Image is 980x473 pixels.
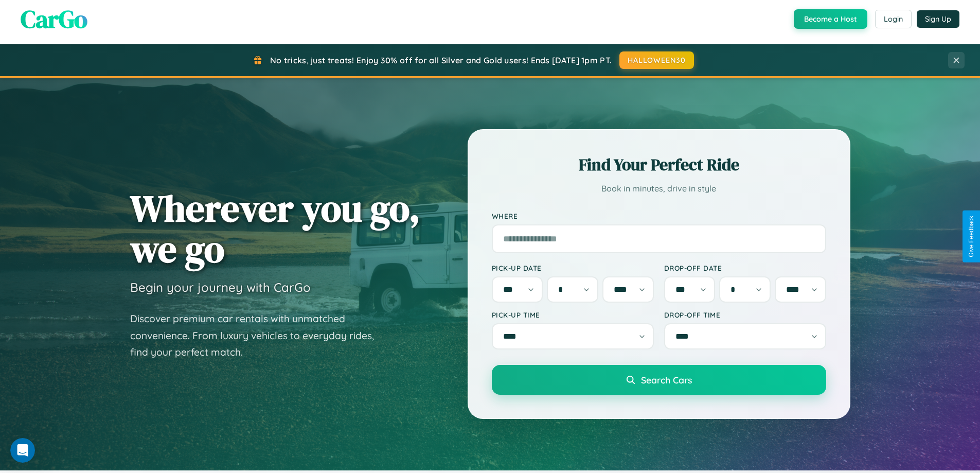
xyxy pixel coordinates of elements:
button: Sign Up [917,10,959,28]
label: Where [492,212,826,220]
button: Become a Host [794,9,867,29]
button: HALLOWEEN30 [619,51,694,69]
iframe: Intercom live chat [10,438,35,463]
label: Pick-up Time [492,310,654,319]
button: Search Cars [492,365,826,395]
h1: Wherever you go, we go [130,188,420,269]
span: CarGo [21,2,87,36]
div: Give Feedback [968,216,975,257]
label: Drop-off Date [664,264,826,272]
h3: Begin your journey with CarGo [130,279,311,295]
label: Drop-off Time [664,310,826,319]
label: Pick-up Date [492,264,654,272]
h2: Find Your Perfect Ride [492,153,826,176]
p: Book in minutes, drive in style [492,181,826,196]
span: No tricks, just treats! Enjoy 30% off for all Silver and Gold users! Ends [DATE] 1pm PT. [270,55,612,65]
span: Search Cars [641,374,692,386]
p: Discover premium car rentals with unmatched convenience. From luxury vehicles to everyday rides, ... [130,310,387,361]
button: Login [875,10,912,28]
